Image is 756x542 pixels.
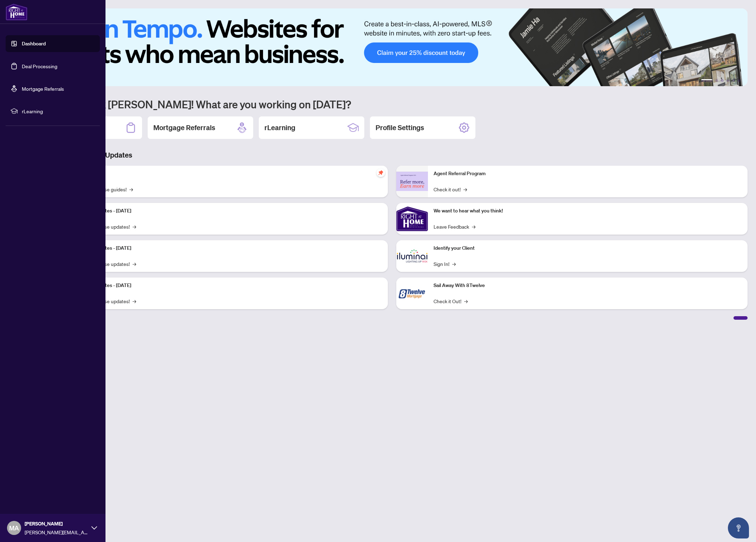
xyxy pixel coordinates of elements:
p: Identify your Client [434,244,742,252]
button: 2 [715,79,718,82]
button: Open asap [728,517,749,538]
img: Agent Referral Program [396,172,428,191]
a: Dashboard [22,40,46,47]
h2: Mortgage Referrals [153,123,215,133]
span: → [129,185,133,193]
span: → [472,223,475,230]
img: We want to hear what you think! [396,203,428,235]
a: Check it out!→ [434,185,467,193]
span: → [452,260,456,268]
p: Agent Referral Program [434,170,742,178]
p: Platform Updates - [DATE] [74,244,382,252]
img: Sail Away With 8Twelve [396,278,428,309]
h3: Brokerage & Industry Updates [37,150,748,160]
h2: Profile Settings [376,123,424,133]
span: MA [9,523,19,533]
p: Sail Away With 8Twelve [434,282,742,289]
span: [PERSON_NAME] [25,520,88,528]
p: Self-Help [74,170,382,178]
button: 4 [726,79,729,82]
span: → [133,260,136,268]
p: We want to hear what you think! [434,207,742,215]
a: Sign In!→ [434,260,456,268]
a: Leave Feedback→ [434,223,475,230]
img: Slide 0 [37,8,748,86]
span: pushpin [377,168,385,177]
h1: Welcome back [PERSON_NAME]! What are you working on [DATE]? [37,97,748,111]
span: → [464,297,468,305]
button: 5 [732,79,735,82]
h2: rLearning [264,123,295,133]
img: Identify your Client [396,240,428,272]
a: Check it Out!→ [434,297,468,305]
span: → [463,185,467,193]
a: Deal Processing [22,63,57,69]
img: logo [6,4,27,20]
p: Platform Updates - [DATE] [74,207,382,215]
span: → [133,223,136,230]
a: Mortgage Referrals [22,85,64,92]
span: [PERSON_NAME][EMAIL_ADDRESS][DOMAIN_NAME] [25,528,88,536]
p: Platform Updates - [DATE] [74,282,382,289]
button: 1 [701,79,712,82]
span: rLearning [22,107,95,115]
button: 6 [738,79,741,82]
button: 3 [721,79,724,82]
span: → [133,297,136,305]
